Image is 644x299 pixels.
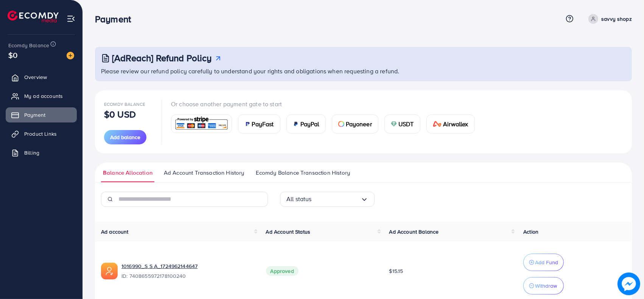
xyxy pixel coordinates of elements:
span: Balance Allocation [103,169,152,177]
a: My ad accounts [6,88,77,104]
div: Search for option [280,192,375,207]
span: $0 [8,50,17,60]
span: Billing [24,149,39,156]
a: cardPayoneer [332,115,378,133]
a: Payment [6,107,77,122]
span: Ad Account Balance [389,228,439,235]
span: ID: 7408655972178100240 [121,272,254,280]
a: Product Links [6,126,77,141]
span: All status [286,193,312,205]
span: Approved [266,266,299,276]
a: cardPayFast [238,115,280,133]
a: cardAirwallex [426,115,475,133]
div: <span class='underline'>1016990_S S A_1724962144647</span></br>7408655972178100240 [121,262,254,280]
img: logo [8,11,59,22]
img: card [338,121,344,127]
span: Action [523,228,538,235]
span: My ad accounts [24,92,63,100]
img: card [244,121,250,127]
span: PayFast [252,119,274,129]
img: card [391,121,397,127]
span: Ecomdy Balance [8,42,49,49]
button: Add balance [104,130,146,144]
a: Billing [6,145,77,160]
h3: [AdReach] Refund Policy [112,53,212,64]
span: Airwallex [443,119,468,129]
a: savvy shopz [585,14,632,24]
a: cardPayPal [286,115,326,133]
span: PayPal [300,119,319,129]
p: $0 USD [104,110,136,119]
span: Ecomdy Balance Transaction History [256,169,350,177]
button: Withdraw [523,277,564,294]
p: Please review our refund policy carefully to understand your rights and obligations when requesti... [101,67,627,76]
span: Ad Account Transaction History [164,169,244,177]
img: card [293,121,299,127]
p: Or choose another payment gate to start [171,99,481,108]
span: Overview [24,73,47,81]
input: Search for option [312,193,361,205]
img: card [174,116,229,132]
a: Overview [6,70,77,85]
span: Payoneer [346,119,372,129]
img: menu [67,14,75,23]
span: USDT [398,119,414,129]
span: Ecomdy Balance [104,101,145,107]
span: Ad Account Status [266,228,311,235]
p: savvy shopz [601,14,632,23]
a: card [171,115,232,133]
button: Add Fund [523,254,564,271]
img: ic-ads-acc.e4c84228.svg [101,263,118,279]
h3: Payment [95,14,137,25]
img: image [67,52,74,59]
p: Add Fund [535,258,558,267]
p: Withdraw [535,281,557,290]
img: card [433,121,442,127]
span: Product Links [24,130,57,138]
a: 1016990_S S A_1724962144647 [121,262,198,270]
span: $15.15 [389,267,403,275]
img: image [618,273,640,295]
a: cardUSDT [384,115,420,133]
span: Ad account [101,228,129,235]
span: Add balance [110,133,140,141]
span: Payment [24,111,45,119]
